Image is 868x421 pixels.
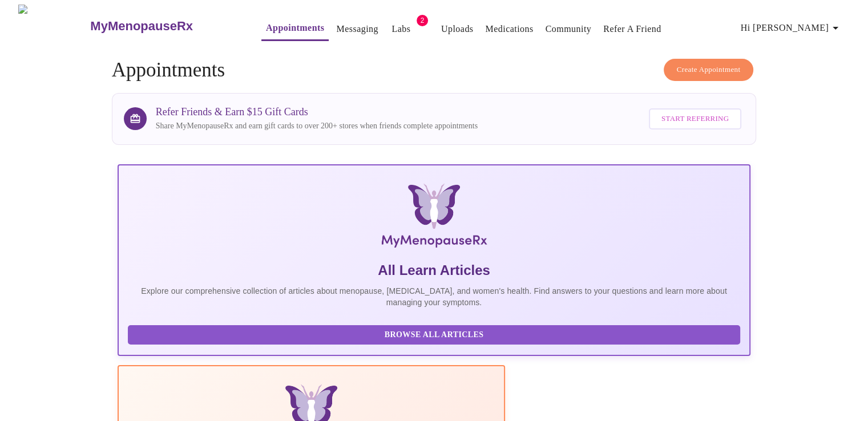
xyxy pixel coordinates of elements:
p: Explore our comprehensive collection of articles about menopause, [MEDICAL_DATA], and women's hea... [128,285,741,308]
button: Uploads [437,18,478,41]
a: Messaging [336,21,378,37]
a: Start Referring [646,103,744,135]
span: Browse All Articles [139,328,729,342]
a: MyMenopauseRx [89,6,239,46]
a: Medications [485,21,533,37]
img: MyMenopauseRx Logo [223,184,645,252]
span: Create Appointment [677,63,741,76]
h5: All Learn Articles [128,261,741,280]
button: Browse All Articles [128,325,741,345]
button: Start Referring [649,108,741,129]
a: Uploads [441,21,474,37]
button: Community [541,18,596,41]
button: Messaging [332,18,382,41]
h3: Refer Friends & Earn $15 Gift Cards [156,106,478,118]
span: 2 [417,15,428,26]
button: Create Appointment [664,59,754,81]
span: Start Referring [661,112,729,126]
button: Medications [481,18,538,41]
a: Browse All Articles [128,329,744,339]
button: Hi [PERSON_NAME] [736,17,847,39]
span: Hi [PERSON_NAME] [741,20,842,36]
a: Community [546,21,592,37]
button: Appointments [261,17,329,41]
a: Appointments [266,20,324,36]
a: Refer a Friend [603,21,661,37]
a: Labs [391,21,410,37]
p: Share MyMenopauseRx and earn gift cards to over 200+ stores when friends complete appointments [156,120,478,132]
h3: MyMenopauseRx [90,19,193,34]
img: MyMenopauseRx Logo [18,5,89,47]
button: Labs [383,18,419,41]
button: Refer a Friend [599,18,666,41]
h4: Appointments [112,59,757,82]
